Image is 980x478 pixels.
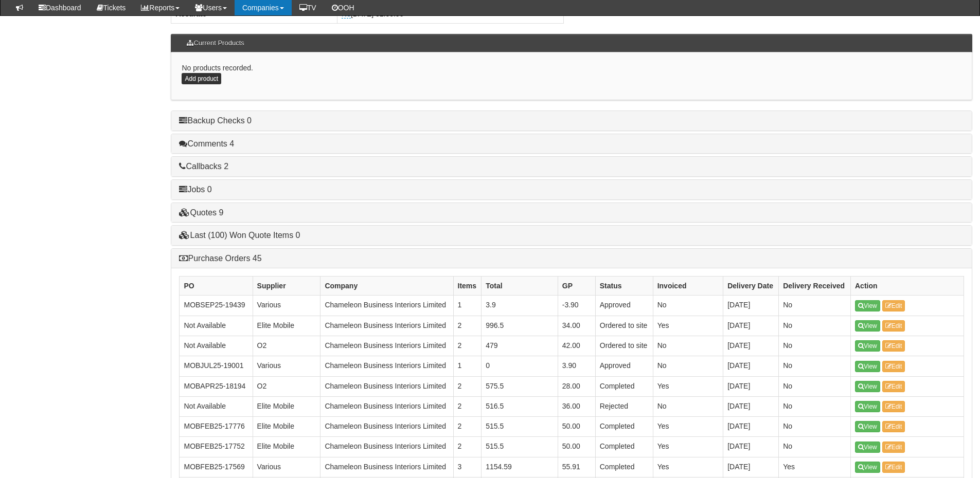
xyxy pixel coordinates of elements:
[653,356,723,376] td: No
[482,457,558,477] td: 1154.59
[482,376,558,396] td: 575.5
[453,437,482,457] td: 2
[855,401,880,412] a: View
[253,316,320,336] td: Elite Mobile
[779,336,851,356] td: No
[453,417,482,437] td: 2
[253,356,320,376] td: Various
[180,376,253,396] td: MOBAPR25-18194
[453,356,482,376] td: 1
[850,277,964,296] th: Action
[653,437,723,457] td: Yes
[779,396,851,416] td: No
[595,296,653,316] td: Approved
[653,376,723,396] td: Yes
[320,376,453,396] td: Chameleon Business Interiors Limited
[180,396,253,416] td: Not Available
[882,401,905,412] a: Edit
[179,254,261,263] a: Purchase Orders 45
[342,10,351,19] a: No
[653,417,723,437] td: Yes
[253,376,320,396] td: O2
[595,417,653,437] td: Completed
[320,437,453,457] td: Chameleon Business Interiors Limited
[882,340,905,352] a: Edit
[482,437,558,457] td: 515.5
[855,340,880,352] a: View
[253,437,320,457] td: Elite Mobile
[453,457,482,477] td: 3
[558,417,595,437] td: 50.00
[558,296,595,316] td: -3.90
[882,361,905,372] a: Edit
[882,442,905,453] a: Edit
[482,296,558,316] td: 3.9
[855,381,880,392] a: View
[180,457,253,477] td: MOBFEB25-17569
[595,437,653,457] td: Completed
[180,336,253,356] td: Not Available
[723,437,779,457] td: [DATE]
[882,320,905,332] a: Edit
[482,417,558,437] td: 515.5
[179,231,300,240] a: Last (100) Won Quote Items 0
[779,457,851,477] td: Yes
[723,277,779,296] th: Delivery Date
[653,296,723,316] td: No
[779,296,851,316] td: No
[320,396,453,416] td: Chameleon Business Interiors Limited
[558,457,595,477] td: 55.91
[482,277,558,296] th: Total
[855,300,880,311] a: View
[882,381,905,392] a: Edit
[882,300,905,311] a: Edit
[723,376,779,396] td: [DATE]
[180,316,253,336] td: Not Available
[320,457,453,477] td: Chameleon Business Interiors Limited
[320,336,453,356] td: Chameleon Business Interiors Limited
[558,336,595,356] td: 42.00
[558,396,595,416] td: 36.00
[253,296,320,316] td: Various
[253,396,320,416] td: Elite Mobile
[653,316,723,336] td: Yes
[595,396,653,416] td: Rejected
[253,457,320,477] td: Various
[855,462,880,473] a: View
[182,73,221,84] a: Add product
[453,277,482,296] th: Items
[723,457,779,477] td: [DATE]
[453,316,482,336] td: 2
[779,417,851,437] td: No
[723,336,779,356] td: [DATE]
[779,277,851,296] th: Delivery Received
[558,376,595,396] td: 28.00
[855,421,880,432] a: View
[482,396,558,416] td: 516.5
[253,277,320,296] th: Supplier
[320,277,453,296] th: Company
[882,421,905,432] a: Edit
[482,316,558,336] td: 996.5
[453,396,482,416] td: 2
[723,417,779,437] td: [DATE]
[779,376,851,396] td: No
[179,185,211,194] a: Jobs 0
[180,356,253,376] td: MOBJUL25-19001
[182,34,249,52] h3: Current Products
[595,457,653,477] td: Completed
[320,356,453,376] td: Chameleon Business Interiors Limited
[855,320,880,332] a: View
[180,417,253,437] td: MOBFEB25-17776
[179,208,223,217] a: Quotes 9
[179,162,228,171] a: Callbacks 2
[882,462,905,473] a: Edit
[253,336,320,356] td: O2
[855,361,880,372] a: View
[855,442,880,453] a: View
[179,139,234,148] a: Comments 4
[779,356,851,376] td: No
[653,396,723,416] td: No
[779,437,851,457] td: No
[179,116,252,125] a: Backup Checks 0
